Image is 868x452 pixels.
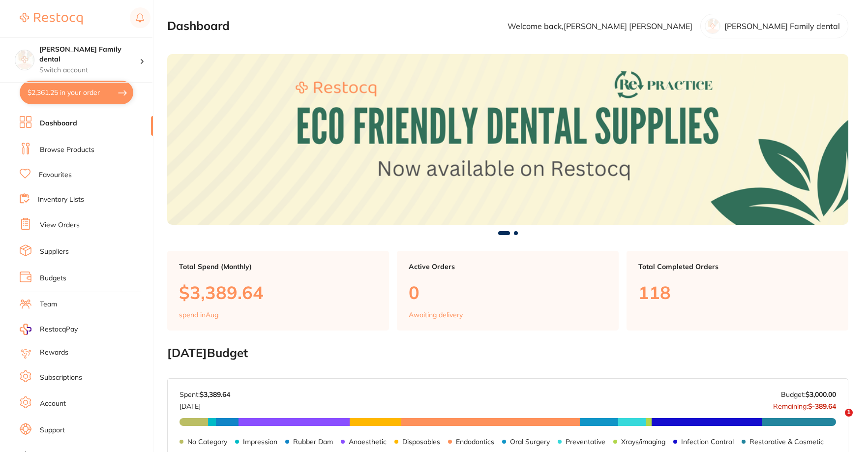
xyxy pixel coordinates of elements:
[20,81,133,104] button: $2,361.25 in your order
[179,282,377,302] p: $3,389.64
[349,438,387,446] p: Anaesthetic
[39,170,72,180] a: Favourites
[409,311,463,319] p: Awaiting delivery
[397,251,619,331] a: Active Orders0Awaiting delivery
[781,391,836,398] p: Budget:
[20,7,83,30] a: Restocq Logo
[167,54,848,224] img: Dashboard
[773,398,836,410] p: Remaining:
[180,391,230,398] p: Spent:
[20,13,83,25] img: Restocq Logo
[627,251,848,331] a: Total Completed Orders118
[293,438,333,446] p: Rubber Dam
[40,247,69,257] a: Suppliers
[508,22,692,30] p: Welcome back, [PERSON_NAME] [PERSON_NAME]
[825,409,848,432] iframe: Intercom live chat
[167,346,848,360] h2: [DATE] Budget
[40,273,66,283] a: Budgets
[749,438,824,446] p: Restorative & Cosmetic
[40,300,57,309] a: Team
[638,282,837,302] p: 118
[681,438,734,446] p: Infection Control
[15,50,34,69] img: Westbrook Family dental
[20,324,31,335] img: RestocqPay
[167,19,230,33] h2: Dashboard
[40,348,68,358] a: Rewards
[724,22,840,30] p: [PERSON_NAME] Family dental
[39,45,140,64] h4: Westbrook Family dental
[243,438,277,446] p: Impression
[179,263,377,271] p: Total Spend (Monthly)
[40,119,77,128] a: Dashboard
[40,145,94,155] a: Browse Products
[38,195,84,205] a: Inventory Lists
[40,220,80,230] a: View Orders
[180,398,230,410] p: [DATE]
[638,263,837,271] p: Total Completed Orders
[845,409,853,417] span: 1
[402,438,440,446] p: Disposables
[40,373,82,383] a: Subscriptions
[167,251,389,331] a: Total Spend (Monthly)$3,389.64spend inAug
[806,390,836,399] strong: $3,000.00
[409,263,607,271] p: Active Orders
[20,324,78,335] a: RestocqPay
[39,65,140,75] p: Switch account
[40,399,66,409] a: Account
[200,390,230,399] strong: $3,389.64
[808,402,836,411] strong: $-389.64
[187,438,227,446] p: No Category
[409,282,607,302] p: 0
[179,311,218,319] p: spend in Aug
[40,425,65,435] a: Support
[456,438,494,446] p: Endodontics
[40,325,78,334] span: RestocqPay
[621,438,665,446] p: Xrays/imaging
[510,438,550,446] p: Oral Surgery
[566,438,605,446] p: Preventative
